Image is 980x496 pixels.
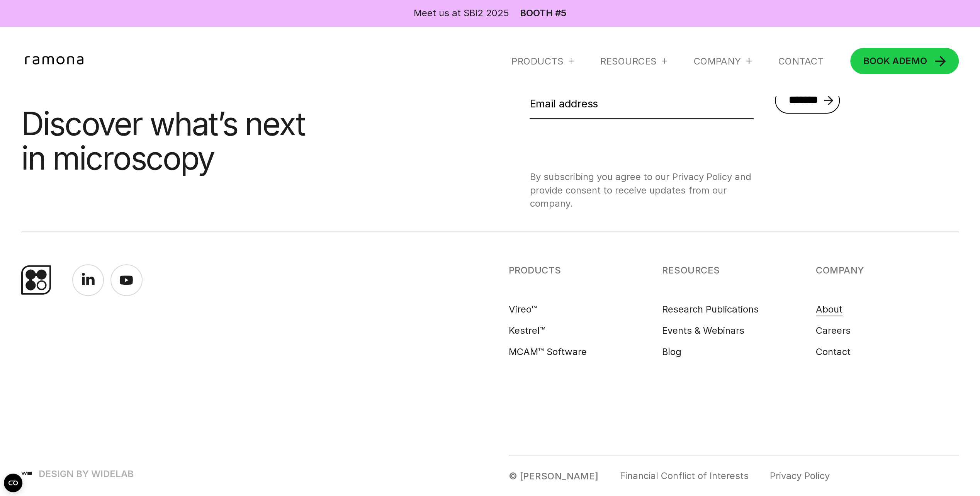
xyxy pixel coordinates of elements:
[816,264,959,276] div: Company
[778,55,824,67] a: Contact
[509,264,652,276] div: Products
[511,55,574,67] div: Products
[816,324,851,338] a: Careers
[600,55,656,67] div: RESOURCES
[530,130,647,160] iframe: reCAPTCHA
[769,469,829,483] a: Privacy Policy
[39,468,134,479] strong: design by wideLAB
[511,55,563,67] div: Products
[662,324,744,338] a: Events & Webinars
[662,264,805,276] div: resources
[21,107,326,175] h3: Discover what’s next in microscopy
[850,48,959,75] a: BOOK ADEMO
[509,346,587,357] a: MCAM™ Software
[662,303,759,316] a: Research Publications
[662,345,681,359] a: Blog
[509,470,599,482] div: © [PERSON_NAME]
[693,55,752,67] div: Company
[530,170,753,211] div: By subscribing you agree to our Privacy Policy and provide consent to receive updates from our co...
[863,55,899,66] span: BOOK A
[693,55,741,67] div: Company
[4,474,22,492] button: Open CMP widget
[509,87,882,211] form: Newsletter form
[21,56,90,66] a: home
[816,345,851,359] a: Contact
[863,56,927,66] div: DEMO
[620,469,749,483] a: Financial Conflict of Interests
[600,55,667,67] div: RESOURCES
[520,8,566,18] a: Booth #5
[21,455,134,477] a: design by wideLAB
[509,304,537,315] a: Vireo™
[509,325,545,336] a: Kestrel™
[414,7,509,20] div: Meet us at SBI2 2025
[816,303,842,316] a: About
